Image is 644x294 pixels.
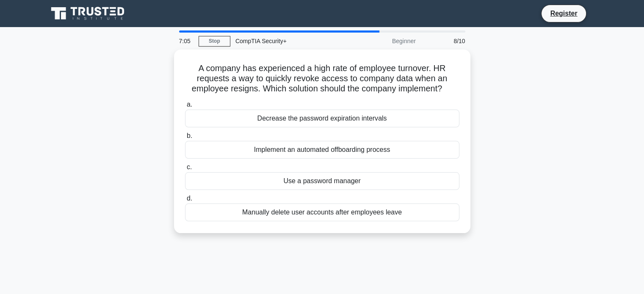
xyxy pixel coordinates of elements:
div: Decrease the password expiration intervals [185,110,459,127]
div: 8/10 [421,33,470,49]
span: d. [187,195,192,202]
div: Manually delete user accounts after employees leave [185,203,459,221]
span: b. [187,132,192,139]
a: Register [545,8,582,19]
div: CompTIA Security+ [230,33,347,49]
h5: A company has experienced a high rate of employee turnover. HR requests a way to quickly revoke a... [184,63,460,94]
div: Beginner [347,33,421,49]
div: Implement an automated offboarding process [185,141,459,159]
div: Use a password manager [185,172,459,190]
span: c. [187,163,192,170]
span: a. [187,101,192,108]
a: Stop [199,36,230,47]
div: 7:05 [174,33,199,49]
